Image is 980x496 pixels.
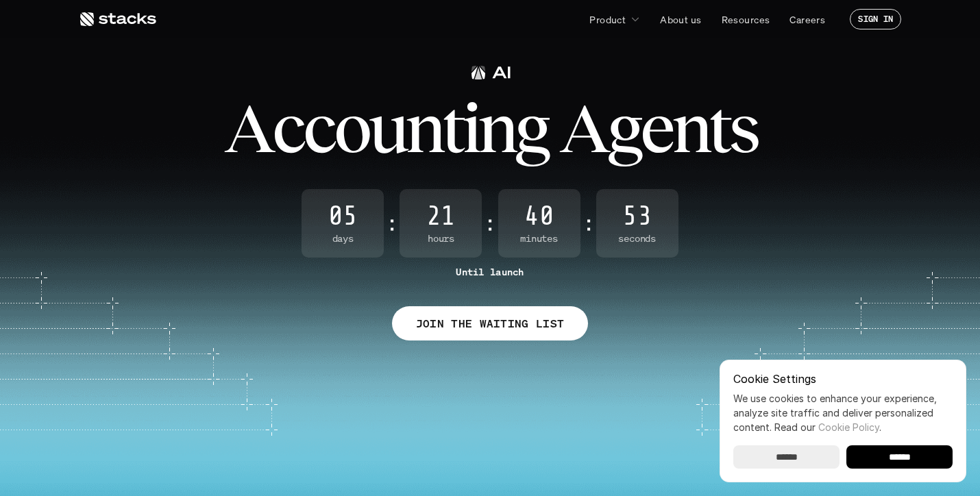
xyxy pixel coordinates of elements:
[515,97,548,159] span: g
[722,12,770,27] p: Resources
[652,7,709,32] a: About us
[709,97,728,159] span: t
[781,7,833,32] a: Careers
[334,97,369,159] span: o
[498,203,580,230] span: 40
[559,97,607,159] span: A
[485,212,495,235] strong: :
[302,233,384,245] span: Days
[272,97,303,159] span: c
[640,97,672,159] span: e
[660,12,701,27] p: About us
[596,233,678,245] span: Seconds
[583,212,593,235] strong: :
[728,97,757,159] span: s
[774,421,881,433] span: Read our .
[462,97,478,159] span: i
[607,97,640,159] span: g
[400,203,482,230] span: 21
[416,314,565,334] p: JOIN THE WAITING LIST
[405,97,442,159] span: n
[733,391,953,434] p: We use cookies to enhance your experience, analyze site traffic and deliver personalized content.
[303,97,334,159] span: c
[224,97,272,159] span: A
[789,12,825,27] p: Careers
[400,233,482,245] span: Hours
[442,97,462,159] span: t
[818,421,879,433] a: Cookie Policy
[478,97,515,159] span: n
[498,233,580,245] span: Minutes
[672,97,709,159] span: n
[850,9,901,29] a: SIGN IN
[596,203,678,230] span: 53
[858,14,893,24] p: SIGN IN
[302,203,384,230] span: 05
[713,7,779,32] a: Resources
[733,373,953,384] p: Cookie Settings
[369,97,405,159] span: u
[589,12,626,27] p: Product
[387,212,397,235] strong: :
